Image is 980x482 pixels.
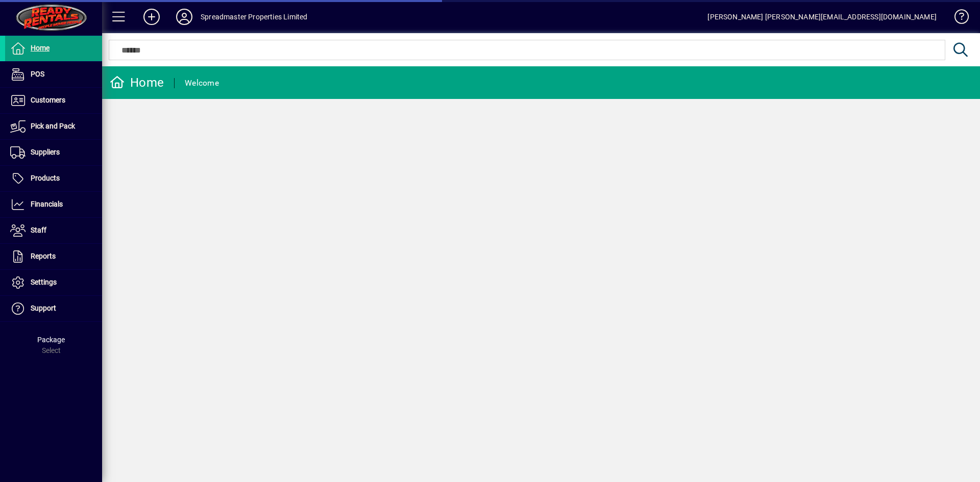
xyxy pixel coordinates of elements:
span: Pick and Pack [31,122,75,130]
a: Suppliers [5,140,102,165]
button: Profile [168,8,201,26]
span: Staff [31,226,46,234]
span: Financials [31,200,63,208]
span: Support [31,304,56,312]
span: Package [37,336,65,344]
span: POS [31,70,44,78]
span: Reports [31,252,56,260]
span: Customers [31,96,65,104]
a: Financials [5,192,102,217]
a: Products [5,166,102,191]
a: POS [5,62,102,87]
a: Customers [5,88,102,113]
div: [PERSON_NAME] [PERSON_NAME][EMAIL_ADDRESS][DOMAIN_NAME] [707,9,937,25]
div: Home [110,74,164,91]
button: Add [135,8,168,26]
div: Welcome [185,75,219,91]
span: Suppliers [31,148,60,156]
span: Home [31,44,50,52]
a: Staff [5,218,102,243]
span: Settings [31,278,57,286]
a: Support [5,296,102,321]
a: Pick and Pack [5,114,102,139]
span: Products [31,174,60,182]
div: Spreadmaster Properties Limited [201,9,307,25]
a: Reports [5,244,102,269]
a: Knowledge Base [947,2,967,35]
a: Settings [5,270,102,295]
